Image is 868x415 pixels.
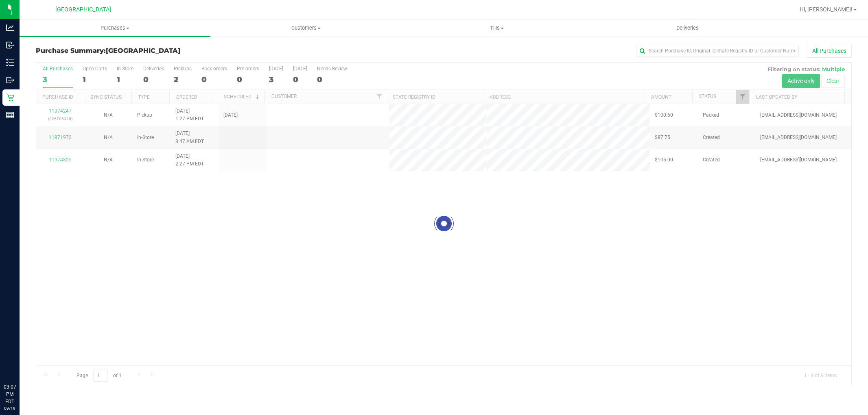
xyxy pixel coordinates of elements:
[665,24,710,32] span: Deliveries
[20,20,210,37] a: Purchases
[4,383,16,405] p: 03:07 PM EDT
[6,76,14,84] inline-svg: Outbound
[8,350,33,374] iframe: Resource center
[807,44,852,58] button: All Purchases
[55,6,111,13] span: [GEOGRAPHIC_DATA]
[6,41,14,49] inline-svg: Inbound
[211,24,401,32] span: Customers
[20,24,210,32] span: Purchases
[402,24,592,32] span: Tills
[636,45,799,57] input: Search Purchase ID, Original ID, State Registry ID or Customer Name...
[6,24,14,32] inline-svg: Analytics
[6,111,14,119] inline-svg: Reports
[401,20,592,37] a: Tills
[36,47,308,54] h3: Purchase Summary:
[4,405,16,411] p: 09/19
[6,93,14,102] inline-svg: Retail
[6,59,14,67] inline-svg: Inventory
[210,20,401,37] a: Customers
[592,20,783,37] a: Deliveries
[800,6,853,13] span: Hi, [PERSON_NAME]!
[106,47,180,54] span: [GEOGRAPHIC_DATA]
